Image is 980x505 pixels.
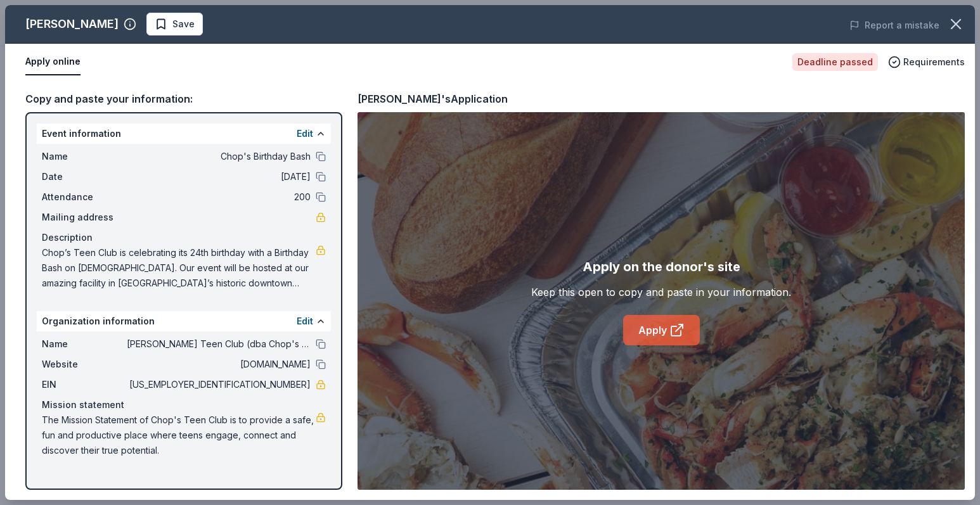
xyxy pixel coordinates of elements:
[37,124,331,144] div: Event information
[25,49,81,75] button: Apply online
[127,149,311,164] span: Chop's Birthday Bash
[42,245,316,291] span: Chop’s Teen Club is celebrating its 24th birthday with a Birthday Bash on [DEMOGRAPHIC_DATA]. Our...
[888,54,965,70] button: Requirements
[792,53,878,71] div: Deadline passed
[25,91,342,107] div: Copy and paste your information:
[42,189,127,205] span: Attendance
[42,230,326,245] div: Description
[127,189,311,205] span: 200
[42,210,127,225] span: Mailing address
[358,91,508,107] div: [PERSON_NAME]'s Application
[42,169,127,184] span: Date
[42,336,127,352] span: Name
[42,357,127,372] span: Website
[37,311,331,331] div: Organization information
[297,126,313,141] button: Edit
[127,377,311,392] span: [US_EMPLOYER_IDENTIFICATION_NUMBER]
[42,149,127,164] span: Name
[127,357,311,372] span: [DOMAIN_NAME]
[42,412,316,458] span: The Mission Statement of Chop's Teen Club is to provide a safe, fun and productive place where te...
[297,314,313,329] button: Edit
[42,397,326,412] div: Mission statement
[127,169,311,184] span: [DATE]
[849,18,939,33] button: Report a mistake
[531,284,791,300] div: Keep this open to copy and paste in your information.
[172,16,195,32] span: Save
[42,377,127,392] span: EIN
[127,336,311,352] span: [PERSON_NAME] Teen Club (dba Chop's Teen Club)
[583,257,740,277] div: Apply on the donor's site
[25,14,119,34] div: [PERSON_NAME]
[146,13,203,35] button: Save
[903,54,965,70] span: Requirements
[623,315,700,345] a: Apply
